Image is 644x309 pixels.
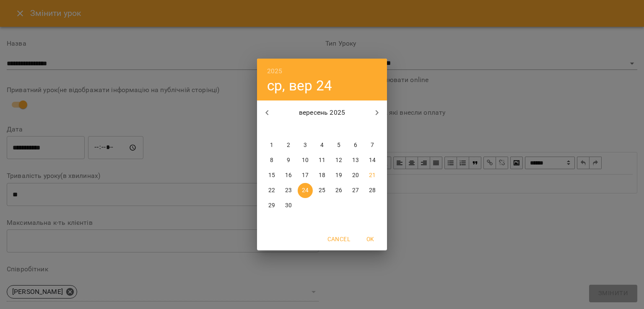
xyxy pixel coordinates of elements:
[298,183,313,198] button: 24
[331,168,346,183] button: 19
[360,234,380,244] span: OK
[287,156,290,165] p: 9
[281,138,296,153] button: 2
[264,153,279,168] button: 8
[319,186,325,195] p: 25
[335,186,342,195] p: 26
[281,168,296,183] button: 16
[331,125,346,134] span: пт
[324,232,353,247] button: Cancel
[314,183,330,198] button: 25
[304,141,307,149] p: 3
[302,171,309,180] p: 17
[365,168,380,183] button: 21
[337,141,340,149] p: 5
[302,156,309,165] p: 10
[281,198,296,213] button: 30
[285,186,292,195] p: 23
[264,198,279,213] button: 29
[268,186,275,195] p: 22
[314,168,330,183] button: 18
[302,186,309,195] p: 24
[335,156,342,165] p: 12
[348,168,363,183] button: 20
[270,156,273,165] p: 8
[281,183,296,198] button: 23
[327,234,350,244] span: Cancel
[314,138,330,153] button: 4
[264,183,279,198] button: 22
[267,77,332,94] button: ср, вер 24
[268,171,275,180] p: 15
[298,153,313,168] button: 10
[314,125,330,134] span: чт
[348,125,363,134] span: сб
[348,153,363,168] button: 13
[357,232,384,247] button: OK
[331,153,346,168] button: 12
[369,186,376,195] p: 28
[298,138,313,153] button: 3
[365,125,380,134] span: нд
[331,138,346,153] button: 5
[365,183,380,198] button: 28
[268,201,275,210] p: 29
[369,171,376,180] p: 21
[365,138,380,153] button: 7
[352,186,359,195] p: 27
[348,138,363,153] button: 6
[365,153,380,168] button: 14
[352,156,359,165] p: 13
[319,156,325,165] p: 11
[320,141,324,149] p: 4
[298,168,313,183] button: 17
[314,153,330,168] button: 11
[319,171,325,180] p: 18
[277,108,367,118] p: вересень 2025
[264,168,279,183] button: 15
[285,171,292,180] p: 16
[369,156,376,165] p: 14
[371,141,374,149] p: 7
[281,125,296,134] span: вт
[264,125,279,134] span: пн
[354,141,357,149] p: 6
[267,65,283,77] button: 2025
[335,171,342,180] p: 19
[285,201,292,210] p: 30
[298,125,313,134] span: ср
[331,183,346,198] button: 26
[352,171,359,180] p: 20
[287,141,290,149] p: 2
[348,183,363,198] button: 27
[264,138,279,153] button: 1
[281,153,296,168] button: 9
[270,141,273,149] p: 1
